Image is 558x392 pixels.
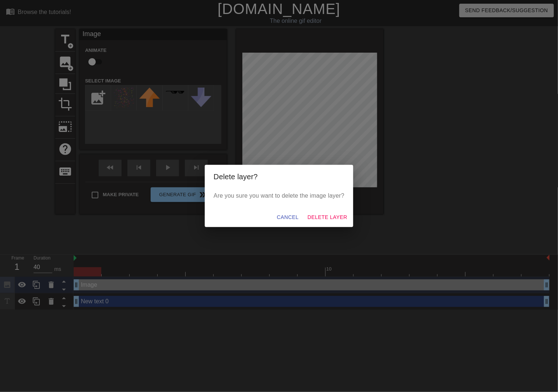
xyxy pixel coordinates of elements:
span: Delete Layer [308,213,347,222]
button: Cancel [274,211,302,224]
h2: Delete layer? [214,171,344,183]
span: Cancel [277,213,299,222]
button: Delete Layer [305,211,350,224]
p: Are you sure you want to delete the image layer? [214,191,344,200]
